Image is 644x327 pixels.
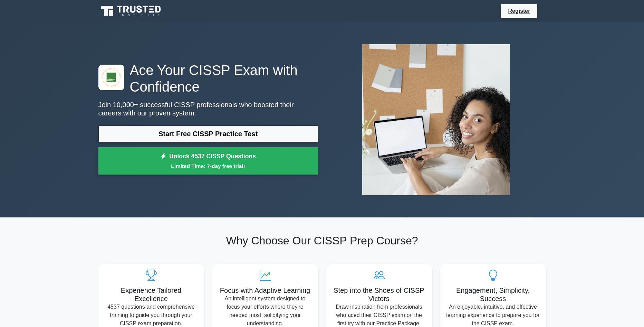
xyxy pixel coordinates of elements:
a: Unlock 4537 CISSP QuestionsLimited Time: 7-day free trial! [98,147,318,175]
a: Register [504,7,534,15]
h1: Ace Your CISSP Exam with Confidence [98,62,318,95]
small: Limited Time: 7-day free trial! [107,162,309,170]
h5: Engagement, Simplicity, Success [446,286,540,303]
h5: Focus with Adaptive Learning [218,286,313,295]
a: Start Free CISSP Practice Test [98,125,318,142]
h5: Experience Tailored Excellence [104,286,199,303]
p: Join 10,000+ successful CISSP professionals who boosted their careers with our proven system. [98,101,318,117]
h2: Why Choose Our CISSP Prep Course? [98,234,546,247]
h5: Step into the Shoes of CISSP Victors [332,286,426,303]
